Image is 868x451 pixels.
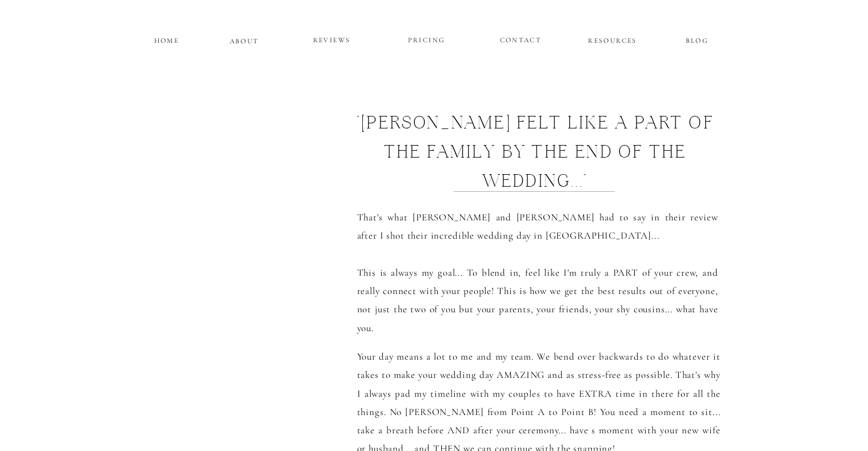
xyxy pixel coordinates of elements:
[393,34,461,47] a: PRICING
[153,34,181,44] a: HOME
[587,34,639,44] a: RESOURCES
[671,34,723,44] a: BLOG
[354,110,717,175] h1: "[PERSON_NAME] felt like A part of the family by the end of the wedding..."
[298,34,366,47] a: REVIEWS
[357,208,718,340] p: That's what [PERSON_NAME] and [PERSON_NAME] had to say in their review after I shot their incredi...
[230,35,259,45] a: ABOUT
[500,34,542,43] a: CONTACT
